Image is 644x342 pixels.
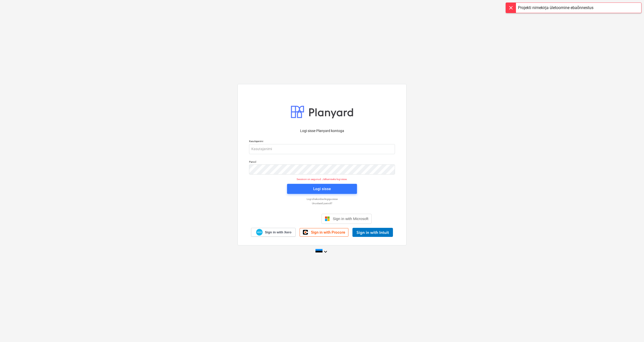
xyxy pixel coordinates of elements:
[265,230,291,235] span: Sign in with Xero
[249,128,395,134] p: Logi sisse Planyard kontoga
[246,178,398,181] p: Sessioon on aegunud. Jätkamiseks logi sisse.
[323,249,329,255] i: keyboard_arrow_down
[311,230,345,235] span: Sign in with Procore
[247,197,397,201] a: Logi ühekordse lingiga sisse
[256,229,263,236] img: Xero logo
[251,228,296,237] a: Sign in with Xero
[249,144,395,154] input: Kasutajanimi
[247,202,397,205] a: Unustasid parooli?
[313,186,331,192] div: Logi sisse
[249,160,395,164] p: Parool
[325,216,330,221] img: Microsoft logo
[270,213,320,224] iframe: Кнопка "Увійти через Google"
[300,228,348,237] a: Sign in with Procore
[287,184,357,194] button: Logi sisse
[272,213,317,224] div: Увійти через Google (відкриється в новій вкладці)
[249,140,395,144] p: Kasutajanimi
[333,217,369,221] span: Sign in with Microsoft
[518,5,593,11] div: Projekti nimekirja ületoomine ebaõnnestus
